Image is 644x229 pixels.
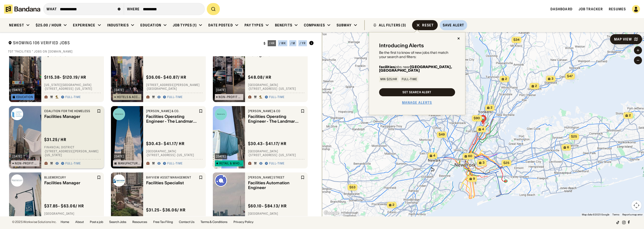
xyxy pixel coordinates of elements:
div: Facilities Automation Engineer [248,180,300,190]
div: [PERSON_NAME] & Co [248,109,300,113]
span: $25 [503,161,509,165]
a: Resources [132,220,147,223]
span: 2 [629,113,631,118]
img: Bandana logotype [4,5,40,14]
div: Newest [9,23,24,27]
span: $90 [474,116,480,120]
b: [GEOGRAPHIC_DATA], [GEOGRAPHIC_DATA] [379,65,452,73]
div: $ 60.10 - $84.13 / hr [248,204,287,209]
div: Date Posted [208,23,233,27]
img: Bayview Asset Management logo [113,174,125,187]
button: Map camera controls [631,200,641,210]
div: / hr [269,42,275,45]
div: [DATE] [114,88,124,91]
a: Privacy Policy [233,220,254,223]
div: Map View [614,37,632,41]
div: Experience [73,23,95,27]
span: Resumes [609,7,626,11]
a: Terms & Conditions [200,220,227,223]
div: Full-time [402,78,417,81]
div: $ 31.25 / hr [44,137,66,143]
div: Save Alert [443,23,464,27]
span: 2 [392,203,394,207]
div: Facilities Operating Engineer - The Landmark, [GEOGRAPHIC_DATA] [146,114,198,124]
div: Coalition for the Homeless [44,109,96,113]
div: Full-time [65,162,81,166]
div: Full-time [269,162,285,166]
img: Tiffany & Co logo [215,108,227,120]
div: $ 36.06 - $40.87 / hr [146,75,186,80]
div: Pay Types [245,23,263,27]
div: [DATE] [12,88,22,91]
div: / wk [279,42,286,45]
div: Financial District · [STREET_ADDRESS][PERSON_NAME] · [US_STATE] [44,146,101,157]
div: [DATE] [216,88,226,91]
div: $ [264,41,266,45]
div: Facilities Manager [44,114,96,119]
div: $25.00 / hour [36,23,62,27]
div: [GEOGRAPHIC_DATA] · [STREET_ADDRESS] · [US_STATE] [248,149,305,157]
span: Map data ©2025 Google [582,213,609,216]
div: Benefits [275,23,292,27]
div: [GEOGRAPHIC_DATA] · [STREET_ADDRESS] · [US_STATE] [248,83,305,91]
div: Education [140,23,161,27]
span: 2 [505,77,507,81]
div: Companies [304,23,325,27]
a: Terms (opens in new tab) [612,213,619,216]
div: [PERSON_NAME] Street [248,175,300,179]
div: Bluemercury [44,175,96,179]
a: Search Jobs [109,220,126,223]
div: grid [8,56,314,216]
div: Bayview Asset Management [146,175,198,179]
a: About [75,220,84,223]
div: [GEOGRAPHIC_DATA] · [STREET_ADDRESS] · [US_STATE] [146,149,203,157]
div: [US_STATE][GEOGRAPHIC_DATA] · [STREET_ADDRESS] · [US_STATE] [44,83,101,91]
div: Be the first to know of new jobs that match your search and filters: [379,51,455,59]
div: Full-time [269,95,285,99]
img: Coalition for the Homeless logo [11,108,23,120]
div: [GEOGRAPHIC_DATA] · [STREET_ADDRESS][PERSON_NAME] · [US_STATE] [44,212,101,224]
span: $34 [513,38,519,41]
a: Report a map error [622,213,642,216]
span: 3 [482,161,485,165]
div: Manage Alerts [402,100,432,105]
a: Job Tracker [579,7,603,11]
div: [DATE] [216,155,226,158]
div: $ 30.43 - $41.17 / hr [146,141,185,146]
a: Open this area in Google Maps (opens a new window) [323,210,340,216]
img: Bluemercury logo [11,174,23,187]
div: Where [127,7,140,11]
div: Retail & Wholesale [219,162,242,165]
div: Manufacturing [118,162,140,165]
div: $ 30.43 - $41.17 / hr [248,141,287,146]
div: [DATE] [114,155,124,158]
span: $49 [439,132,445,136]
span: 60 [468,154,472,158]
img: Jane Street logo [215,174,227,187]
a: Contact Us [179,220,194,223]
span: $53 [349,185,355,189]
div: Full-time [167,162,183,166]
div: © 2025 Workwise Solutions Inc. [12,220,57,223]
div: Full-time [65,95,81,99]
div: / yr [300,42,306,45]
div: Hotels & Accommodation [117,96,140,99]
div: Full-time [167,95,183,99]
span: 2 [491,106,493,110]
div: [GEOGRAPHIC_DATA] · [STREET_ADDRESS][PERSON_NAME] · [US_STATE] [248,212,305,224]
span: 9 [473,177,475,181]
span: 2 [535,84,537,88]
a: Dashboard [550,7,573,11]
div: 707 "facilities " jobs on [DOMAIN_NAME] [8,50,314,54]
div: Facilities Specialist [146,180,198,185]
img: Google [323,210,340,216]
span: 4 [482,127,484,131]
div: $ 31.25 - $36.06 / hr [146,207,186,213]
img: Tiffany & Co. logo [113,108,125,120]
div: Introducing Alerts [379,42,424,49]
a: Post a job [90,220,103,223]
div: Subway [337,23,352,27]
div: Education [16,96,33,99]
